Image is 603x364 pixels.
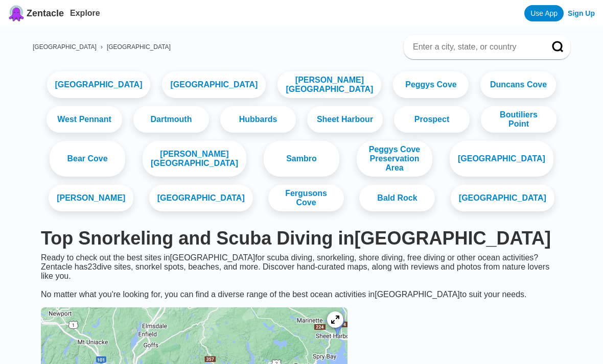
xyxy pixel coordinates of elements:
[307,106,383,133] a: Sheet Harbour
[450,141,553,177] a: [GEOGRAPHIC_DATA]
[8,5,25,21] img: Zentacle logo
[568,9,595,17] a: Sign Up
[357,141,432,177] a: Peggys Cove Preservation Area
[41,228,562,249] h1: Top Snorkeling and Scuba Diving in [GEOGRAPHIC_DATA]
[47,71,151,98] a: [GEOGRAPHIC_DATA]
[394,106,470,133] a: Prospect
[264,141,339,177] a: Sambro
[451,185,554,211] a: [GEOGRAPHIC_DATA]
[101,43,103,51] span: ›
[412,42,538,52] input: Enter a city, state, or country
[220,106,296,133] a: Hubbards
[33,43,97,51] a: [GEOGRAPHIC_DATA]
[33,253,570,299] div: Ready to check out the best sites in [GEOGRAPHIC_DATA] for scuba diving, snorkeling, shore diving...
[107,43,171,51] a: [GEOGRAPHIC_DATA]
[149,185,253,211] a: [GEOGRAPHIC_DATA]
[268,185,344,211] a: Fergusons Cove
[49,185,133,211] a: [PERSON_NAME]
[47,106,122,133] a: West Pennant
[277,71,381,98] a: [PERSON_NAME][GEOGRAPHIC_DATA]
[8,5,64,21] a: Zentacle logoZentacle
[393,71,469,98] a: Peggys Cove
[143,141,246,177] a: [PERSON_NAME][GEOGRAPHIC_DATA]
[162,71,266,98] a: [GEOGRAPHIC_DATA]
[359,185,435,211] a: Bald Rock
[133,106,209,133] a: Dartmouth
[70,9,100,17] a: Explore
[481,106,556,133] a: Boutiliers Point
[50,141,125,177] a: Bear Cove
[524,5,564,21] a: Use App
[480,71,556,98] a: Duncans Cove
[27,8,64,19] span: Zentacle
